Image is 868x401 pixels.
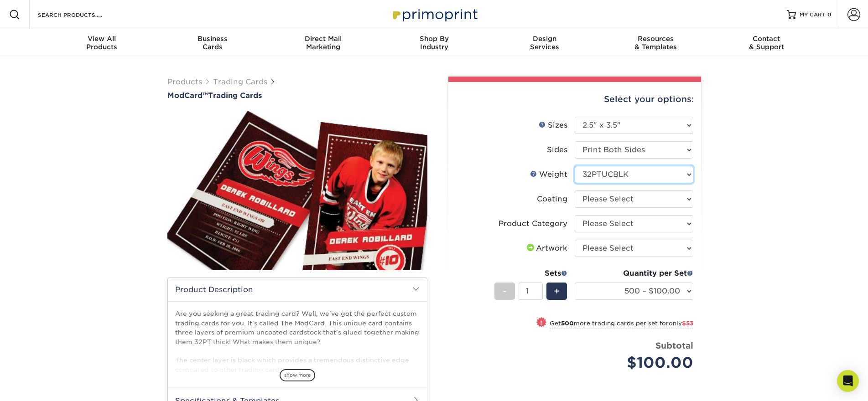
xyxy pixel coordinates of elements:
[157,35,268,51] div: Cards
[167,91,427,100] h1: Trading Cards
[561,320,574,327] strong: 500
[489,35,600,43] span: Design
[175,309,420,374] p: Are you seeking a great trading card? Well, we've got the perfect custom trading cards for you. I...
[550,320,693,329] small: Get more trading cards per set for
[655,340,693,350] strong: Subtotal
[157,29,268,58] a: BusinessCards
[530,169,567,180] div: Weight
[213,77,267,86] a: Trading Cards
[47,35,157,51] div: Products
[682,320,693,327] span: $53
[47,35,157,43] span: View All
[379,35,489,43] span: Shop By
[600,35,711,51] div: & Templates
[168,278,427,301] h2: Product Description
[499,218,567,229] div: Product Category
[268,29,379,58] a: Direct MailMarketing
[669,320,693,327] span: only
[47,29,157,58] a: View AllProducts
[489,29,600,58] a: DesignServices
[539,120,567,131] div: Sizes
[280,369,315,381] span: show more
[800,11,826,19] span: MY CART
[489,35,600,51] div: Services
[268,35,379,51] div: Marketing
[575,268,693,279] div: Quantity per Set
[494,268,567,279] div: Sets
[37,9,126,20] input: SEARCH PRODUCTS.....
[525,243,567,254] div: Artwork
[456,82,694,117] div: Select your options:
[379,35,489,51] div: Industry
[547,144,567,155] div: Sides
[837,370,859,392] div: Open Intercom Messenger
[268,35,379,43] span: Direct Mail
[167,77,202,86] a: Products
[540,318,542,328] span: !
[600,35,711,43] span: Resources
[503,284,507,298] span: -
[554,284,560,298] span: +
[827,11,832,18] span: 0
[167,91,208,100] span: ModCard™
[582,352,693,374] div: $100.00
[537,194,567,205] div: Coating
[711,35,822,51] div: & Support
[389,5,480,24] img: Primoprint
[711,35,822,43] span: Contact
[379,29,489,58] a: Shop ByIndustry
[167,101,427,280] img: ModCard™ 01
[600,29,711,58] a: Resources& Templates
[167,91,427,100] a: ModCard™Trading Cards
[711,29,822,58] a: Contact& Support
[157,35,268,43] span: Business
